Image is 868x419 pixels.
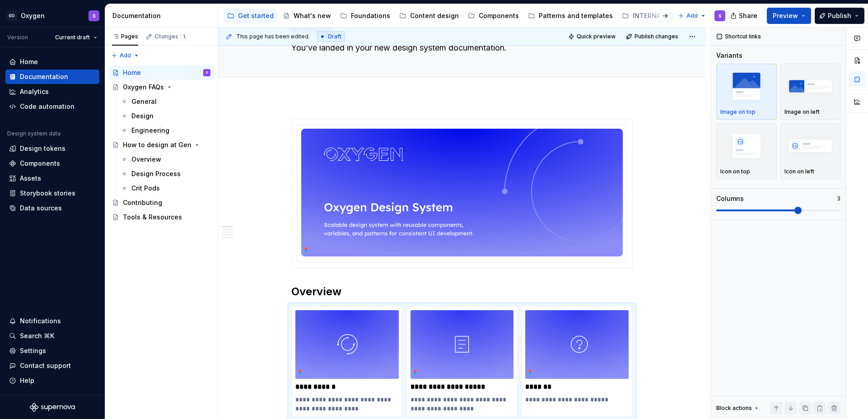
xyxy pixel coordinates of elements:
div: Components [20,159,60,168]
img: placeholder [720,129,773,162]
div: Home [20,57,38,66]
img: placeholder [720,70,773,102]
button: Add [675,9,709,22]
div: Page tree [108,65,214,224]
div: Design tokens [20,144,65,153]
img: placeholder [784,70,837,102]
div: GD [6,10,17,21]
p: Image on left [784,108,820,116]
img: e48a07de-120b-42ce-bd70-7caebd22c0b3.png [295,310,399,379]
div: Search ⌘K [20,331,54,340]
a: Patterns and templates [524,9,616,23]
div: Crit Pods [131,184,160,193]
a: Home [5,55,99,69]
a: Analytics [5,84,99,99]
div: Data sources [20,204,62,213]
a: How to design at Gen [108,138,214,152]
div: Contact support [20,361,71,370]
div: Changes [154,33,187,40]
img: dc81186c-9f43-486e-836c-430c397d13f1.png [525,310,629,379]
textarea: You’ve landed in your new design system documentation. [289,41,631,55]
div: Block actions [716,402,760,414]
button: GDOxygenS [2,6,103,25]
svg: Supernova Logo [30,403,75,412]
span: Draft [328,33,341,40]
div: Patterns and templates [539,11,613,20]
button: Current draft [51,31,101,44]
div: Variants [716,51,742,60]
a: Components [464,9,523,23]
div: Assets [20,174,41,183]
a: Settings [5,344,99,358]
div: Page tree [224,7,673,25]
p: 3 [837,195,840,202]
div: Documentation [20,72,68,81]
button: Publish [815,8,864,24]
div: Oxygen FAQs [123,83,164,92]
span: Quick preview [577,33,616,40]
a: Engineering [117,123,214,138]
a: Content design [396,9,462,23]
div: Settings [20,346,46,355]
div: General [131,97,157,106]
button: Search ⌘K [5,329,99,343]
div: S [205,68,208,77]
a: INTERNAL [618,9,678,23]
a: Code automation [5,99,99,114]
a: Design Process [117,167,214,181]
a: Data sources [5,201,99,215]
span: Add [120,52,131,59]
button: Quick preview [565,30,620,43]
a: Components [5,156,99,171]
button: placeholderIcon on top [716,123,777,179]
button: Notifications [5,314,99,328]
button: Add [108,49,142,62]
span: Preview [773,11,798,20]
div: Design Process [131,169,181,178]
button: Contact support [5,358,99,373]
a: Design tokens [5,141,99,156]
a: Overview [117,152,214,167]
button: Share [726,8,763,24]
div: Notifications [20,317,61,326]
a: Documentation [5,70,99,84]
a: What's new [279,9,335,23]
div: Columns [716,194,744,203]
button: Publish changes [623,30,682,43]
button: placeholderIcon on left [780,123,841,179]
a: Crit Pods [117,181,214,196]
span: Publish changes [635,33,678,40]
button: placeholderImage on top [716,64,777,120]
span: Current draft [55,34,90,41]
a: Foundations [336,9,394,23]
div: Content design [410,11,459,20]
div: S [93,12,96,19]
div: Tools & Resources [123,213,182,222]
div: Help [20,376,34,385]
div: Home [123,68,141,77]
span: Share [739,11,757,20]
span: This page has been edited. [236,33,310,40]
div: How to design at Gen [123,140,191,149]
div: What's new [294,11,331,20]
a: Get started [224,9,277,23]
img: 0e199b4e-9720-43b7-b93a-31f79e096aa1.png [411,310,514,379]
a: Oxygen FAQs [108,80,214,94]
div: Pages [112,33,138,40]
div: Documentation [112,11,214,20]
button: Preview [767,8,811,24]
a: Storybook stories [5,186,99,200]
a: Design [117,109,214,123]
div: Code automation [20,102,75,111]
button: Help [5,373,99,388]
a: Contributing [108,196,214,210]
div: INTERNAL [633,11,664,20]
div: Design system data [7,130,61,137]
p: Icon on left [784,168,814,175]
span: Publish [828,11,851,20]
button: placeholderImage on left [780,64,841,120]
div: Contributing [123,198,162,207]
span: Add [686,12,698,19]
a: Assets [5,171,99,186]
